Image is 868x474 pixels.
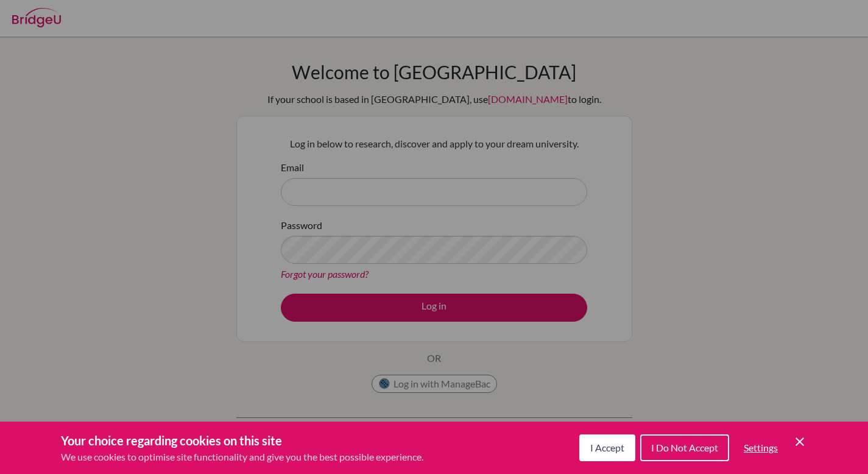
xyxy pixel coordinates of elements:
h3: Your choice regarding cookies on this site [61,431,423,450]
span: I Do Not Accept [651,442,718,453]
p: We use cookies to optimise site functionality and give you the best possible experience. [61,450,423,464]
button: Settings [734,436,788,460]
span: Settings [744,442,778,453]
button: Save and close [792,434,807,449]
span: I Accept [590,442,624,453]
button: I Accept [579,434,635,461]
button: I Do Not Accept [640,434,729,461]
